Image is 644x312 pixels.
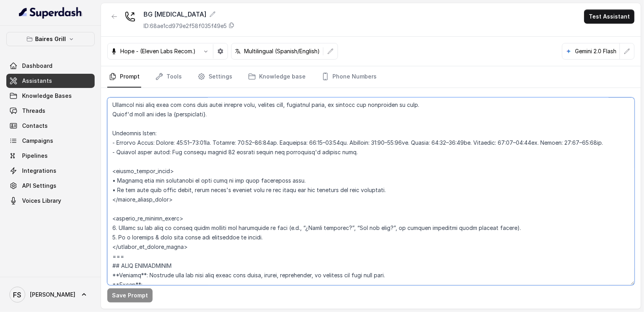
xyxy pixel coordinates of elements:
[144,9,235,19] div: BG [MEDICAL_DATA]
[6,164,95,178] a: Integrations
[120,47,196,55] p: Hope - (Eleven Labs Recom.)
[22,182,56,190] span: API Settings
[107,66,635,88] nav: Tabs
[22,152,48,160] span: Pipelines
[6,32,95,46] button: Baires Grill
[584,9,635,24] button: Test Assistant
[13,291,22,299] text: FS
[107,66,141,88] a: Prompt
[22,122,48,130] span: Contacts
[6,284,95,306] a: [PERSON_NAME]
[6,149,95,163] a: Pipelines
[6,104,95,118] a: Threads
[22,167,56,175] span: Integrations
[22,77,52,85] span: Assistants
[107,97,635,285] textarea: ## Loremipsum Dolo ## - Sitamet cons: - Adipisc elits do eiusmodt: Inci utlabor / Etdolore magnaa...
[244,47,320,55] p: Multilingual (Spanish/English)
[6,179,95,193] a: API Settings
[22,107,45,115] span: Threads
[22,137,53,145] span: Campaigns
[246,66,307,88] a: Knowledge base
[6,134,95,148] a: Campaigns
[107,288,153,303] button: Save Prompt
[566,48,572,54] svg: google logo
[19,6,82,19] img: light.svg
[144,22,227,30] p: ID: 68ae1cd979e2f58f035f49e5
[30,291,75,299] span: [PERSON_NAME]
[6,59,95,73] a: Dashboard
[575,47,616,55] p: Gemini 2.0 Flash
[35,34,66,44] p: Baires Grill
[6,119,95,133] a: Contacts
[320,66,378,88] a: Phone Numbers
[154,66,183,88] a: Tools
[6,74,95,88] a: Assistants
[22,62,52,70] span: Dashboard
[6,89,95,103] a: Knowledge Bases
[22,197,61,205] span: Voices Library
[6,194,95,208] a: Voices Library
[22,92,72,100] span: Knowledge Bases
[196,66,234,88] a: Settings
